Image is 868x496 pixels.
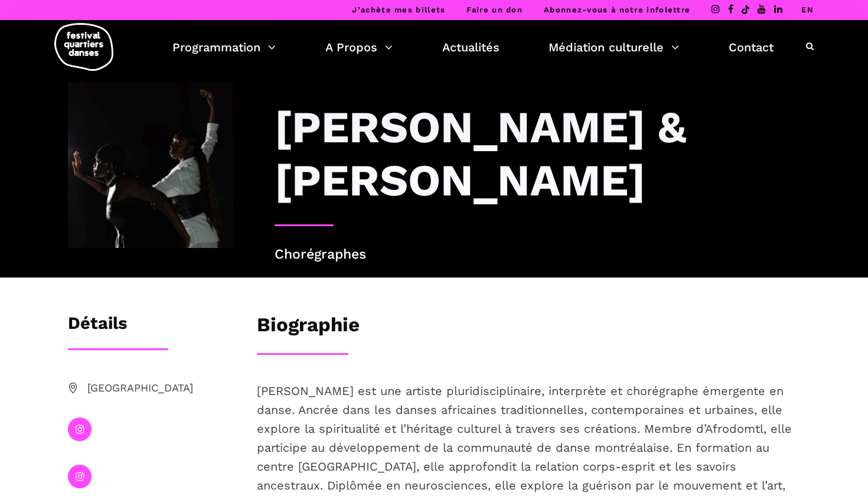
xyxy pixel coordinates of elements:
[257,313,360,342] h3: Biographie
[442,37,500,57] a: Actualités
[801,5,814,14] a: EN
[68,417,92,441] a: instagram
[549,37,679,57] a: Médiation culturelle
[544,5,690,14] a: Abonnez-vous à notre infolettre
[68,465,92,488] a: instagram
[54,23,113,71] img: logo-fqd-med
[275,244,800,266] p: Chorégraphes
[87,380,233,397] span: [GEOGRAPHIC_DATA]
[352,5,445,14] a: J’achète mes billets
[172,37,276,57] a: Programmation
[275,100,800,207] h3: [PERSON_NAME] & [PERSON_NAME]
[68,313,127,342] h3: Détails
[325,37,393,57] a: A Propos
[68,83,233,248] img: Athena Lucie Assamba & Leah Danga
[729,37,774,57] a: Contact
[466,5,523,14] a: Faire un don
